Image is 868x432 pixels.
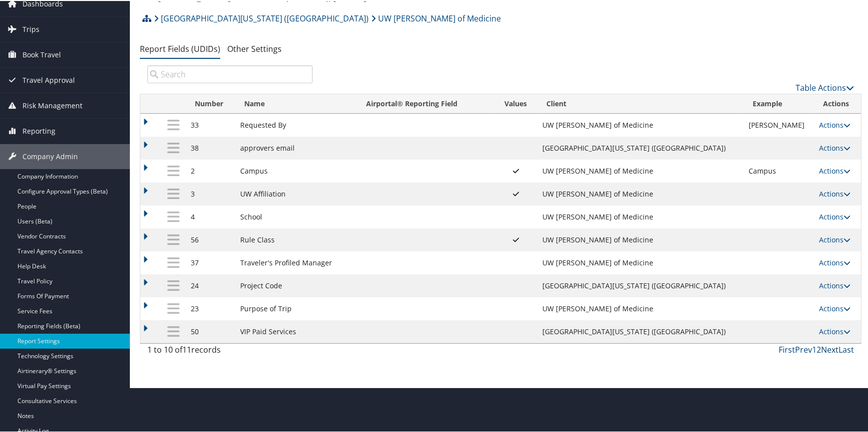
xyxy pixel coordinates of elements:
td: Requested By [235,113,357,136]
td: Project Code [235,273,357,296]
td: [GEOGRAPHIC_DATA][US_STATE] ([GEOGRAPHIC_DATA]) [537,136,744,159]
a: Actions [819,188,851,198]
td: 2 [186,159,235,182]
th: Number [186,93,235,113]
td: Purpose of Trip [235,296,357,319]
a: Prev [795,343,812,354]
th: Example [744,93,814,113]
a: Table Actions [796,81,854,92]
a: Actions [819,326,851,335]
td: UW [PERSON_NAME] of Medicine [537,159,744,182]
td: Campus [235,159,357,182]
a: Actions [819,303,851,312]
td: VIP Paid Services [235,319,357,342]
td: UW [PERSON_NAME] of Medicine [537,250,744,273]
a: 1 [812,343,817,354]
a: Next [821,343,839,354]
td: School [235,205,357,227]
span: 11 [182,343,191,354]
td: 23 [186,296,235,319]
td: UW [PERSON_NAME] of Medicine [537,296,744,319]
td: UW [PERSON_NAME] of Medicine [537,182,744,205]
td: UW [PERSON_NAME] of Medicine [537,227,744,250]
span: Reporting [22,118,55,143]
th: Client [537,93,744,113]
td: approvers email [235,136,357,159]
a: Actions [819,119,851,129]
span: Company Admin [22,143,78,168]
a: Actions [819,165,851,175]
th: Airportal&reg; Reporting Field [357,93,494,113]
a: First [779,343,795,354]
td: Rule Class [235,227,357,250]
td: [PERSON_NAME] [744,113,814,136]
td: 4 [186,205,235,227]
th: Name [235,93,357,113]
td: Campus [744,159,814,182]
td: [GEOGRAPHIC_DATA][US_STATE] ([GEOGRAPHIC_DATA]) [537,319,744,342]
td: UW [PERSON_NAME] of Medicine [537,113,744,136]
td: UW Affiliation [235,182,357,205]
th: : activate to sort column descending [162,93,186,113]
a: Report Fields (UDIDs) [140,42,220,53]
span: Travel Approval [22,67,75,92]
div: 1 to 10 of records [147,343,313,360]
td: 38 [186,136,235,159]
a: Actions [819,257,851,266]
th: Actions [814,93,861,113]
a: UW [PERSON_NAME] of Medicine [371,7,501,27]
td: [GEOGRAPHIC_DATA][US_STATE] ([GEOGRAPHIC_DATA]) [537,273,744,296]
a: Other Settings [227,42,282,53]
a: 2 [817,343,821,354]
span: Book Travel [22,41,61,66]
td: Traveler's Profiled Manager [235,250,357,273]
span: Trips [22,16,39,41]
a: Actions [819,211,851,220]
td: 56 [186,227,235,250]
td: 37 [186,250,235,273]
a: Last [839,343,854,354]
span: Risk Management [22,92,82,117]
td: 3 [186,182,235,205]
a: Actions [819,280,851,289]
a: Actions [819,234,851,243]
td: 24 [186,273,235,296]
td: 33 [186,113,235,136]
td: UW [PERSON_NAME] of Medicine [537,205,744,227]
th: Values [494,93,537,113]
td: 50 [186,319,235,342]
a: [GEOGRAPHIC_DATA][US_STATE] ([GEOGRAPHIC_DATA]) [154,7,369,27]
input: Search [147,64,313,82]
a: Actions [819,142,851,152]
